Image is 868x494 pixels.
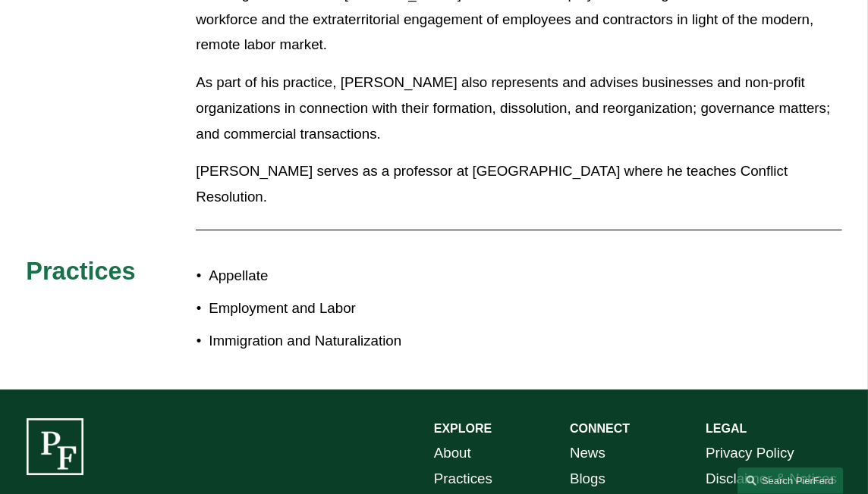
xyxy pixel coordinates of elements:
a: Blogs [570,466,605,492]
a: Disclaimer & Notices [706,466,837,492]
a: About [434,440,471,466]
a: Search this site [737,467,844,494]
p: Appellate [209,263,434,289]
p: Employment and Labor [209,295,434,321]
p: [PERSON_NAME] serves as a professor at [GEOGRAPHIC_DATA] where he teaches Conflict Resolution. [196,158,841,209]
p: Immigration and Naturalization [209,328,434,354]
a: Privacy Policy [706,440,794,466]
p: As part of his practice, [PERSON_NAME] also represents and advises businesses and non-profit orga... [196,70,841,146]
a: News [570,440,605,466]
a: Practices [434,466,492,492]
strong: EXPLORE [434,422,492,435]
strong: CONNECT [570,422,630,435]
span: Practices [26,258,135,285]
strong: LEGAL [706,422,747,435]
